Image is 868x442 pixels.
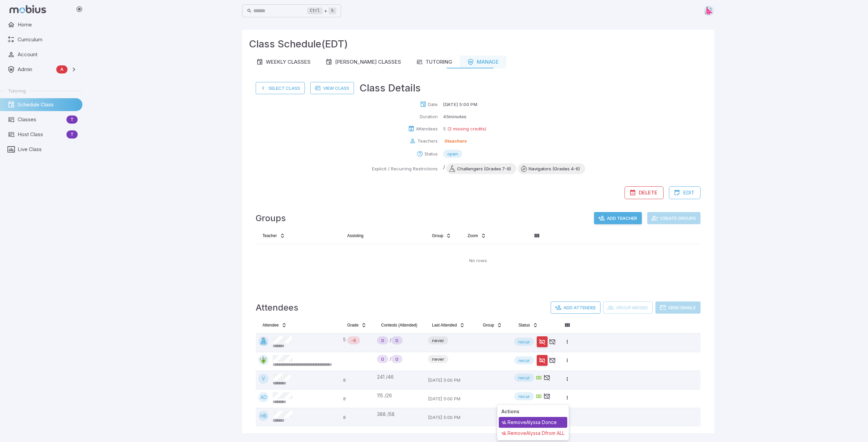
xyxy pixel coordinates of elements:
[499,406,567,417] div: Actions
[307,7,322,14] kbd: Ctrl
[499,417,567,428] div: Remove Alyssa D once
[329,7,336,14] kbd: k
[499,428,567,439] div: Remove Alyssa D from ALL
[307,7,336,15] div: +
[704,6,714,16] img: right-triangle.svg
